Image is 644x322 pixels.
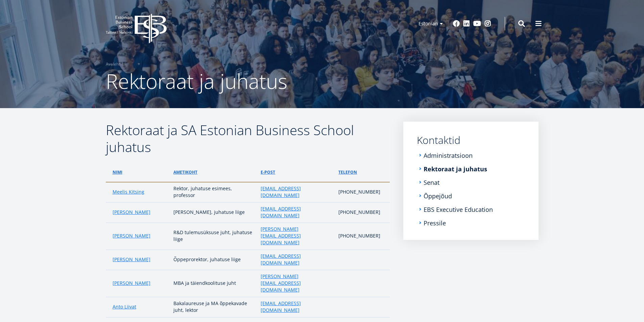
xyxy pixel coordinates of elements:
a: [PERSON_NAME] [113,209,150,216]
a: Facebook [453,20,460,27]
a: [EMAIL_ADDRESS][DOMAIN_NAME] [261,300,332,314]
a: Kontaktid [417,135,525,145]
a: Administratsioon [424,152,473,159]
a: Rektoraat ja juhatus [424,166,487,172]
a: Instagram [484,20,491,27]
td: [PHONE_NUMBER] [335,202,389,223]
td: R&D tulemusüksuse juht, juhatuse liige [170,223,257,250]
a: Linkedin [463,20,470,27]
a: [EMAIL_ADDRESS][DOMAIN_NAME] [261,205,332,219]
a: telefon [338,169,357,176]
td: [PHONE_NUMBER] [335,223,389,250]
a: EBS Executive Education [424,206,493,213]
a: [EMAIL_ADDRESS][DOMAIN_NAME] [261,185,332,199]
a: Senat [424,179,439,186]
h2: Rektoraat ja SA Estonian Business School juhatus [106,122,390,155]
a: ametikoht [173,169,197,176]
a: Youtube [473,20,481,27]
a: Avaleht [106,61,120,68]
a: Pressile [424,220,446,226]
a: Õppejõud [424,193,452,199]
td: [PERSON_NAME], juhatuse liige [170,202,257,223]
a: Nimi [113,169,122,176]
td: Bakalaureuse ja MA õppekavade juht, lektor [170,297,257,317]
a: [PERSON_NAME][EMAIL_ADDRESS][DOMAIN_NAME] [261,226,332,246]
td: Õppeprorektor, juhatuse liige [170,250,257,270]
span: Rektoraat ja juhatus [106,67,287,95]
a: e-post [261,169,275,176]
td: MBA ja täiendkoolituse juht [170,270,257,297]
a: Anto Liivat [113,303,136,310]
p: Rektor, juhatuse esimees, professor [173,185,254,199]
a: Meelis Kitsing [113,189,144,195]
p: [PHONE_NUMBER] [338,189,383,195]
a: [PERSON_NAME] [113,232,150,239]
a: [PERSON_NAME] [113,280,150,287]
a: [EMAIL_ADDRESS][DOMAIN_NAME] [261,253,332,266]
a: [PERSON_NAME] [113,256,150,263]
a: [PERSON_NAME][EMAIL_ADDRESS][DOMAIN_NAME] [261,273,332,293]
